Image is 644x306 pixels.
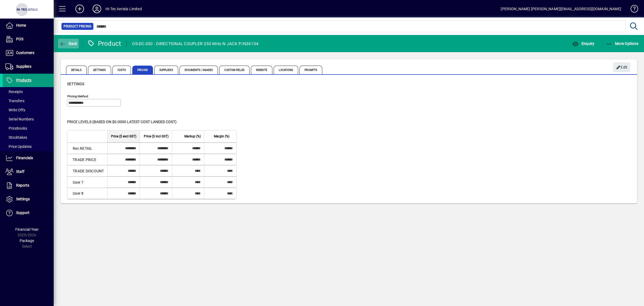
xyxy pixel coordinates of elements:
span: Suppliers [16,64,31,69]
span: Settings [88,66,111,74]
a: Staff [3,165,54,179]
span: Support [16,211,30,215]
span: Price ($ excl GST) [111,133,136,139]
span: Custom Fields [219,66,249,74]
span: More Options [606,41,639,46]
mat-label: Pricing method [67,94,88,98]
span: Financials [16,156,33,160]
span: Staff [16,169,24,174]
a: Home [3,19,54,32]
a: Receipts [3,87,54,96]
span: Locations [274,66,298,74]
span: Suppliers [154,66,178,74]
a: Financials [3,151,54,165]
span: Edit [616,63,628,72]
span: Reports [16,183,29,187]
span: Prompts [299,66,322,74]
span: Pricebooks [5,126,27,130]
a: Knowledge Base [627,1,637,19]
button: Profile [88,4,105,14]
span: Details [66,66,87,74]
span: Costs [112,66,131,74]
button: Add [71,4,88,14]
span: Product Pricing [64,24,91,29]
a: Settings [3,193,54,206]
a: Suppliers [3,60,54,73]
span: Price ($ incl GST) [144,133,169,139]
span: Margin (%) [214,133,229,139]
a: Price Updates [3,142,54,151]
a: Customers [3,46,54,60]
button: More Options [605,39,640,48]
span: POS [16,37,23,41]
a: Stocktakes [3,133,54,142]
span: Pricing [132,66,153,74]
div: [PERSON_NAME] [PERSON_NAME][EMAIL_ADDRESS][DOMAIN_NAME] [501,5,621,13]
a: Support [3,206,54,220]
button: Enquiry [571,39,596,48]
span: Receipts [5,90,23,94]
span: Website [251,66,273,74]
span: Financial Year [15,227,39,232]
span: Price levels (based on $0.0000 Latest cost landed cost) [67,120,177,124]
span: Price Updates [5,144,32,149]
td: User 7 [67,176,107,188]
a: Reports [3,179,54,192]
span: Transfers [5,99,24,103]
span: Home [16,23,26,27]
span: Enquiry [572,41,594,46]
span: Markup (%) [184,133,201,139]
span: Stocktakes [5,135,27,140]
button: Back [58,39,79,48]
span: Back [59,41,77,46]
td: Rec RETAIL [67,143,107,154]
div: OS-DC-350 - DIRECTIONAL COUPLER 350 MHz N JACK P/N36104 [132,40,258,48]
span: Package [20,239,34,243]
span: Settings [16,197,30,201]
span: Serial Numbers [5,117,34,121]
a: Transfers [3,96,54,105]
td: TRADE DISCOUNT [67,165,107,176]
span: Write Offs [5,108,25,112]
span: Products [16,78,31,82]
span: Settings [67,82,84,86]
span: Documents / Images [180,66,218,74]
span: Customers [16,51,34,55]
div: Product [87,39,121,48]
a: POS [3,33,54,46]
a: Serial Numbers [3,115,54,124]
td: TRADE PRICE [67,154,107,165]
app-page-header-button: Back [54,39,83,48]
button: Edit [613,62,630,72]
div: Hi-Tec Aerials Limited [105,5,142,13]
td: User 8 [67,188,107,199]
a: Pricebooks [3,124,54,133]
a: Write Offs [3,105,54,115]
